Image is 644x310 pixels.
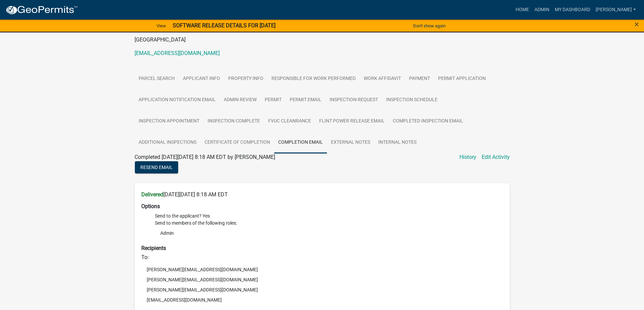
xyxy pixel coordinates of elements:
a: Flint Power Release Email [315,111,389,132]
button: Don't show again [410,20,448,31]
strong: SOFTWARE RELEASE DETAILS FOR [DATE] [173,22,276,29]
li: [PERSON_NAME][EMAIL_ADDRESS][DOMAIN_NAME] [141,275,503,285]
a: Admin [532,3,552,16]
a: [PERSON_NAME] [593,3,639,16]
a: [EMAIL_ADDRESS][DOMAIN_NAME] [135,50,220,56]
strong: Recipients [141,245,166,251]
strong: Delivered [141,191,163,198]
a: History [459,153,476,161]
a: My Dashboard [552,3,593,16]
button: Close [635,20,639,28]
a: Permit Email [286,89,326,111]
span: Completed [DATE][DATE] 8:18 AM EDT by [PERSON_NAME] [135,154,275,160]
a: Work Affidavit [360,68,405,90]
a: Completed Inspection Email [389,111,467,132]
h6: To: [141,254,503,260]
a: External Notes [327,132,374,153]
a: Payment [405,68,434,90]
button: Resend Email [135,161,178,173]
li: Admin [155,228,503,238]
a: Admin Review [220,89,261,111]
a: Inspection Complete [204,111,264,132]
li: Send to the applicant? Yes [155,213,503,220]
a: Inspection Request [326,89,382,111]
a: FVUC Cleanrance [264,111,315,132]
a: Certificate of Completion [200,132,274,153]
a: Additional Inspections [135,132,200,153]
li: [EMAIL_ADDRESS][DOMAIN_NAME] [141,295,503,305]
li: [PERSON_NAME][EMAIL_ADDRESS][DOMAIN_NAME] [141,285,503,295]
li: [PERSON_NAME][EMAIL_ADDRESS][DOMAIN_NAME] [141,264,503,275]
a: Applicant Info [179,68,224,90]
a: Permit Application [434,68,490,90]
a: Home [513,3,532,16]
p: [GEOGRAPHIC_DATA] [135,36,510,44]
a: Internal Notes [374,132,421,153]
a: Inspection Schedule [382,89,442,111]
a: Property Info [224,68,267,90]
span: × [635,20,639,29]
li: Send to members of the following roles: [155,220,503,239]
h6: [DATE][DATE] 8:18 AM EDT [141,191,503,198]
a: Permit [261,89,286,111]
span: Resend Email [140,165,173,170]
a: Application Notification Email [135,89,220,111]
a: Completion Email [274,132,327,153]
a: Inspection Appointment [135,111,204,132]
a: Parcel search [135,68,179,90]
a: Responsible for Work performed [267,68,360,90]
a: Edit Activity [482,153,510,161]
strong: Options [141,203,160,209]
a: View [154,20,169,31]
